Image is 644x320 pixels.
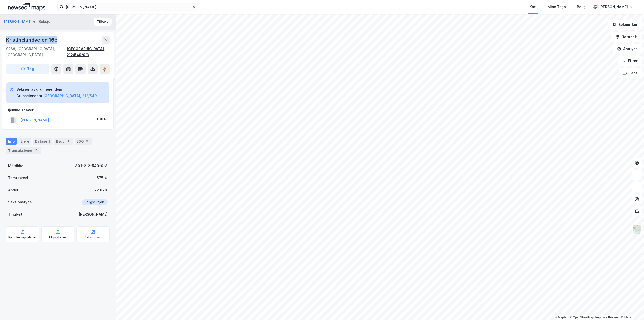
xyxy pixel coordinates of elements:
[49,235,67,239] div: Miljøstatus
[94,175,108,181] div: 1 575 ㎡
[6,46,67,58] div: 0268, [GEOGRAPHIC_DATA], [GEOGRAPHIC_DATA]
[6,138,17,145] div: Info
[613,44,642,54] button: Analyse
[79,211,108,217] div: [PERSON_NAME]
[8,211,22,217] div: Tinglyst
[54,138,73,145] div: Bygg
[16,93,42,99] div: Grunneiendom
[75,163,108,169] div: 301-212-549-0-3
[85,139,90,144] div: 3
[8,175,28,181] div: Tomteareal
[570,316,594,319] a: OpenStreetMap
[85,235,102,239] div: Saksinnsyn
[8,199,32,205] div: Seksjonstype
[555,316,569,319] a: Mapbox
[611,32,642,42] button: Datasett
[619,68,642,78] button: Tags
[632,225,642,234] img: Z
[619,296,644,320] div: Kontrollprogram for chat
[43,93,97,99] button: [GEOGRAPHIC_DATA], 212/549
[4,19,33,24] button: [PERSON_NAME]
[94,187,108,193] div: 22.07%
[8,3,45,11] img: logo.a4113a55bc3d86da70a041830d287a7e.svg
[599,4,628,10] div: [PERSON_NAME]
[33,148,39,153] div: 10
[608,20,642,30] button: Bokmerker
[8,163,24,169] div: Matrikkel
[6,64,49,74] button: Tag
[64,3,192,11] input: Søk på adresse, matrikkel, gårdeiere, leietakere eller personer
[66,139,71,144] div: 1
[16,86,97,92] div: Seksjon av grunneiendom
[577,4,586,10] div: Bolig
[6,107,109,113] div: Hjemmelshaver
[6,36,58,44] div: Kristinelundveien 16e
[619,296,644,320] iframe: Chat Widget
[618,56,642,66] button: Filter
[67,46,110,58] div: [GEOGRAPHIC_DATA], 212/549/0/3
[97,116,106,122] div: 100%
[8,187,18,193] div: Andel
[530,4,537,10] div: Kart
[6,147,41,154] div: Transaksjoner
[548,4,566,10] div: Mine Tags
[19,138,31,145] div: Eiere
[94,18,112,26] button: Tilbake
[33,138,52,145] div: Datasett
[595,316,620,319] a: Improve this map
[8,235,37,239] div: Reguleringsplaner
[75,138,92,145] div: ESG
[38,19,52,25] div: Seksjon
